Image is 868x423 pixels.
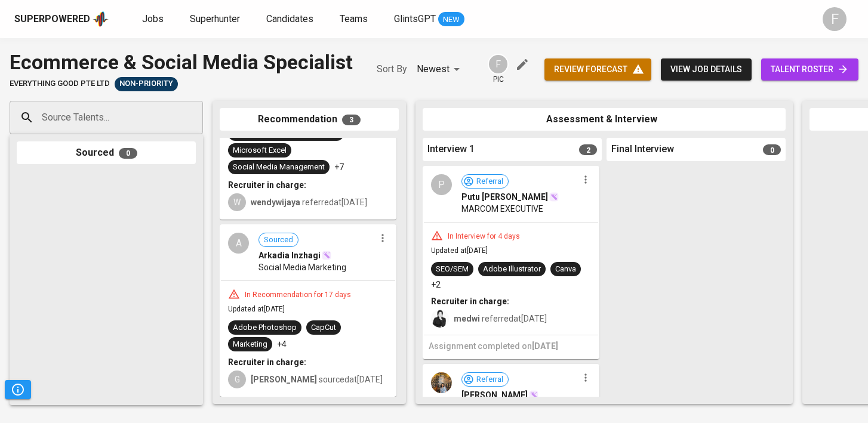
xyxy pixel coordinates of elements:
[431,310,449,328] img: medwi@glints.com
[10,48,353,77] div: Ecommerce & Social Media Specialist
[532,341,558,351] span: [DATE]
[266,12,316,27] a: Candidates
[436,264,469,275] div: SEO/SEM
[228,370,246,388] div: G
[394,12,464,27] a: GlintsGPT NEW
[555,264,576,275] div: Canva
[431,372,452,393] img: f1326a3b2421b8c5d120acaf1541938f.jpg
[461,191,548,203] span: Putu [PERSON_NAME]
[251,197,367,207] span: referred at [DATE]
[763,144,781,155] span: 0
[529,390,538,400] img: magic_wand.svg
[488,54,509,85] div: pic
[93,10,109,28] img: app logo
[579,144,597,155] span: 2
[17,141,196,165] div: Sourced
[251,375,317,384] b: [PERSON_NAME]
[228,180,306,190] b: Recruiter in charge:
[228,233,249,254] div: A
[142,12,166,27] a: Jobs
[461,203,543,215] span: MARCOM EXECUTIVE
[454,314,480,323] b: medwi
[228,305,285,313] span: Updated at [DATE]
[823,7,847,31] div: F
[119,148,137,159] span: 0
[251,197,300,207] b: wendywijaya
[488,54,509,75] div: F
[423,166,599,359] div: PReferralPutu [PERSON_NAME]MARCOM EXECUTIVEIn Interview for 4 daysUpdated at[DATE]SEO/SEMAdobe Il...
[472,374,508,385] span: Referral
[661,58,752,81] button: view job details
[14,13,90,26] div: Superpowered
[196,116,199,119] button: Open
[483,264,541,275] div: Adobe Illustrator
[220,108,399,131] div: Recommendation
[228,357,306,367] b: Recruiter in charge:
[461,389,528,401] span: [PERSON_NAME]
[429,340,593,353] h6: Assignment completed on
[228,193,246,211] div: W
[10,78,110,89] span: Everything good Pte Ltd
[14,10,109,28] a: Superpoweredapp logo
[277,338,287,350] p: +4
[233,339,267,350] div: Marketing
[549,192,559,202] img: magic_wand.svg
[115,78,178,89] span: Non-Priority
[311,322,336,334] div: CapCut
[431,246,488,255] span: Updated at [DATE]
[431,174,452,195] div: P
[438,14,464,26] span: NEW
[342,115,361,125] span: 3
[670,62,742,77] span: view job details
[340,13,368,24] span: Teams
[322,251,331,260] img: magic_wand.svg
[340,12,370,27] a: Teams
[190,13,240,24] span: Superhunter
[417,62,450,76] p: Newest
[427,143,475,156] span: Interview 1
[544,58,651,81] button: review forecast
[233,162,325,173] div: Social Media Management
[220,224,396,397] div: ASourcedArkadia InzhagiSocial Media MarketingIn Recommendation for 17 daysUpdated at[DATE]Adobe P...
[240,290,356,300] div: In Recommendation for 17 days
[417,58,464,81] div: Newest
[334,161,344,173] p: +7
[259,234,298,246] span: Sourced
[472,176,508,187] span: Referral
[454,314,547,323] span: referred at [DATE]
[443,231,525,242] div: In Interview for 4 days
[251,375,383,384] span: sourced at [DATE]
[266,13,313,24] span: Candidates
[190,12,242,27] a: Superhunter
[771,62,849,77] span: talent roster
[5,380,31,399] button: Pipeline Triggers
[142,13,164,24] span: Jobs
[258,249,321,261] span: Arkadia Inzhagi
[431,279,441,291] p: +2
[761,58,858,81] a: talent roster
[258,261,346,273] span: Social Media Marketing
[394,13,436,24] span: GlintsGPT
[377,62,407,76] p: Sort By
[423,108,786,131] div: Assessment & Interview
[554,62,642,77] span: review forecast
[611,143,674,156] span: Final Interview
[233,322,297,334] div: Adobe Photoshop
[233,145,287,156] div: Microsoft Excel
[115,77,178,91] div: Sufficient Talents in Pipeline
[431,297,509,306] b: Recruiter in charge:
